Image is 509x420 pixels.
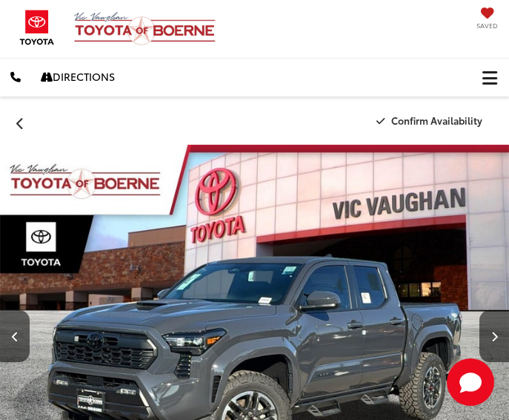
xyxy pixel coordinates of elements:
button: Toggle Chat Window [447,358,494,406]
button: Confirm Availability [368,108,495,134]
a: Directions [30,58,125,96]
button: Click to show site navigation [470,59,509,96]
img: Vic Vaughan Toyota of Boerne [73,11,224,46]
span: Confirm Availability [391,114,482,127]
span: Saved [476,21,498,30]
a: My Saved Vehicles [476,13,498,30]
img: Toyota [11,5,63,50]
svg: Start Chat [447,358,494,406]
button: Next image [479,310,509,362]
